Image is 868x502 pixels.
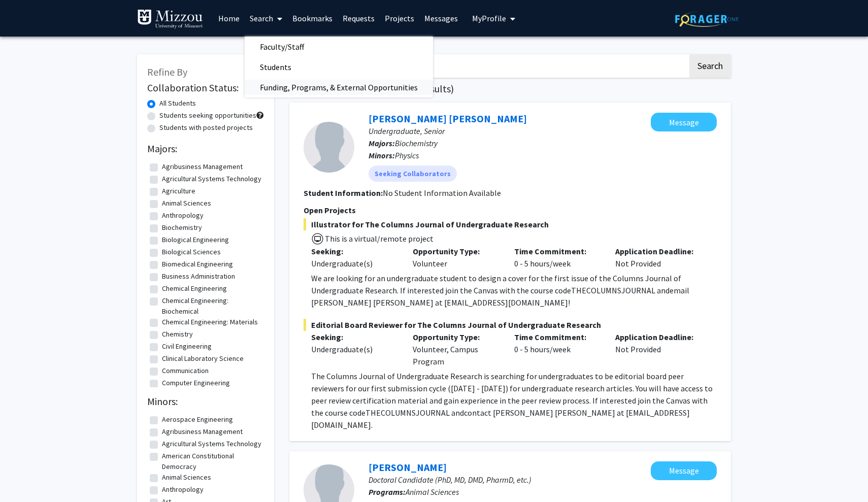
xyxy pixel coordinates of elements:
button: Search [689,54,731,78]
label: American Constitutional Democracy [162,451,261,472]
span: Physics [395,150,419,160]
label: Biological Engineering [162,235,229,245]
label: Civil Engineering [162,341,212,352]
label: Communication [162,365,209,376]
div: Volunteer [405,245,507,270]
label: Anthropology [162,484,204,495]
label: Students seeking opportunities [159,110,256,121]
div: Undergraduate(s) [311,257,397,270]
p: Application Deadline: [615,331,702,343]
span: THECOLUMNSJOURNAL and [365,408,464,418]
iframe: Chat [8,456,43,494]
div: Not Provided [608,331,709,367]
label: Business Administration [162,271,235,282]
span: Open Projects [304,205,356,215]
p: Seeking: [311,245,397,257]
label: Agriculture [162,186,195,196]
a: [PERSON_NAME] [PERSON_NAME] [369,112,527,125]
h2: Minors: [147,395,264,408]
p: Opportunity Type: [413,331,499,343]
p: Time Commitment: [514,331,600,343]
span: Faculty/Staff [245,37,319,57]
label: Chemical Engineering: Biochemical [162,295,261,317]
p: Seeking: [311,331,397,343]
label: Agricultural Systems Technology [162,439,261,449]
p: We are looking for an undergraduate student to design a cover for the first issue of the Columns ... [311,272,717,309]
img: University of Missouri Logo [137,9,203,29]
a: Students [245,59,433,75]
label: Aerospace Engineering [162,414,233,425]
span: THECOLUMNSJOURNAL and [571,285,670,295]
a: Bookmarks [287,1,338,36]
label: Students with posted projects [159,122,253,133]
label: Biological Sciences [162,247,221,257]
label: Agribusiness Management [162,161,243,172]
a: Funding, Programs, & External Opportunities [245,80,433,95]
h2: Majors: [147,143,264,155]
label: Biomedical Engineering [162,259,233,270]
h2: Collaboration Status: [147,82,264,94]
span: Doctoral Candidate (PhD, MD, DMD, PharmD, etc.) [369,475,531,485]
div: Not Provided [608,245,709,270]
p: Opportunity Type: [413,245,499,257]
span: Animal Sciences [406,487,459,497]
a: Faculty/Staff [245,39,433,54]
label: Chemistry [162,329,193,340]
a: Messages [419,1,463,36]
p: Application Deadline: [615,245,702,257]
a: Projects [380,1,419,36]
a: Requests [338,1,380,36]
mat-chip: Seeking Collaborators [369,165,457,182]
span: Funding, Programs, & External Opportunities [245,77,433,97]
span: My Profile [472,13,506,23]
button: Message Marissa LaMartina [651,461,717,480]
span: Illustrator for The Columns Journal of Undergraduate Research [304,218,717,230]
b: Student Information: [304,188,383,198]
img: ForagerOne Logo [675,11,739,27]
span: Undergraduate, Senior [369,126,445,136]
label: Anthropology [162,210,204,221]
span: Biochemistry [395,138,438,148]
label: Biochemistry [162,222,202,233]
a: Search [245,1,287,36]
div: 0 - 5 hours/week [507,331,608,367]
b: Majors: [369,138,395,148]
label: Animal Sciences [162,472,211,483]
div: Volunteer, Campus Program [405,331,507,367]
p: The Columns Journal of Undergraduate Research is searching for undergraduates to be editorial boa... [311,370,717,431]
label: Chemical Engineering [162,283,227,294]
a: Home [213,1,245,36]
h1: Page of ( total student results) [289,83,731,95]
span: This is a virtual/remote project [324,233,433,244]
label: Chemical Engineering: Materials [162,317,258,327]
input: Search Keywords [289,54,688,78]
p: Time Commitment: [514,245,600,257]
span: Students [245,57,307,77]
label: Computer Engineering [162,378,230,388]
label: Animal Sciences [162,198,211,209]
b: Programs: [369,487,406,497]
div: 0 - 5 hours/week [507,245,608,270]
button: Message Gibson Tschappler [651,113,717,131]
label: Agribusiness Management [162,426,243,437]
span: No Student Information Available [383,188,501,198]
b: Minors: [369,150,395,160]
label: Clinical Laboratory Science [162,353,244,364]
span: Refine By [147,65,187,78]
span: Editorial Board Reviewer for The Columns Journal of Undergraduate Research [304,319,717,331]
div: Undergraduate(s) [311,343,397,355]
label: Agricultural Systems Technology [162,174,261,184]
label: All Students [159,98,196,109]
a: [PERSON_NAME] [369,461,447,474]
